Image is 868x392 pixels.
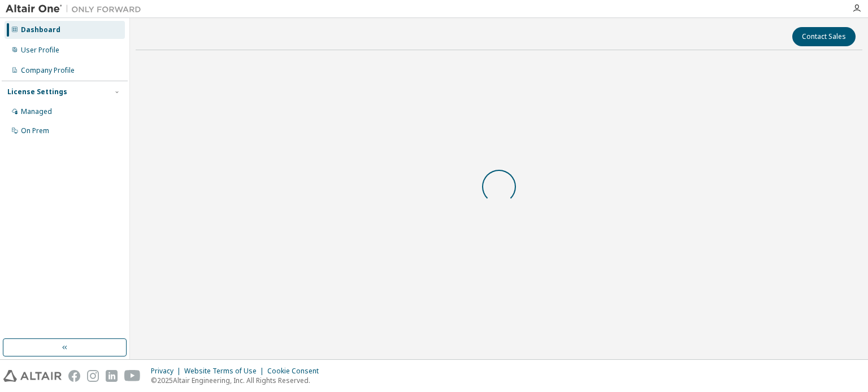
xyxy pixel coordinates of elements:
[21,46,59,55] div: User Profile
[21,66,75,75] div: Company Profile
[106,370,118,382] img: linkedin.svg
[21,126,49,135] div: On Prem
[151,367,184,376] div: Privacy
[7,87,67,96] div: License Settings
[792,27,856,46] button: Contact Sales
[124,370,141,382] img: youtube.svg
[184,367,267,376] div: Website Terms of Use
[151,376,325,385] p: © 2025 Altair Engineering, Inc. All Rights Reserved.
[6,3,147,15] img: Altair One
[267,367,325,376] div: Cookie Consent
[87,370,99,382] img: instagram.svg
[21,25,60,34] div: Dashboard
[68,370,80,382] img: facebook.svg
[3,370,62,382] img: altair_logo.svg
[21,107,52,116] div: Managed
